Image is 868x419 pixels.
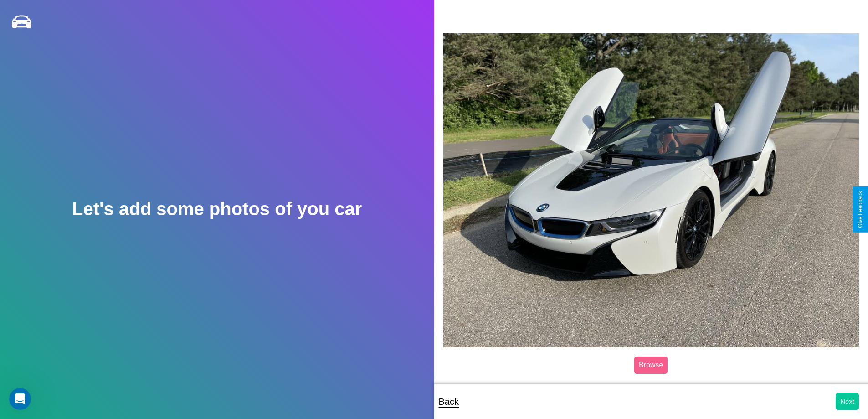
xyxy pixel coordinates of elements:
h2: Let's add some photos of you car [72,199,362,219]
button: Next [836,393,859,410]
img: posted [443,33,859,347]
iframe: Intercom live chat [9,388,31,410]
label: Browse [634,357,668,374]
p: Back [439,393,459,410]
div: Give Feedback [857,191,863,228]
